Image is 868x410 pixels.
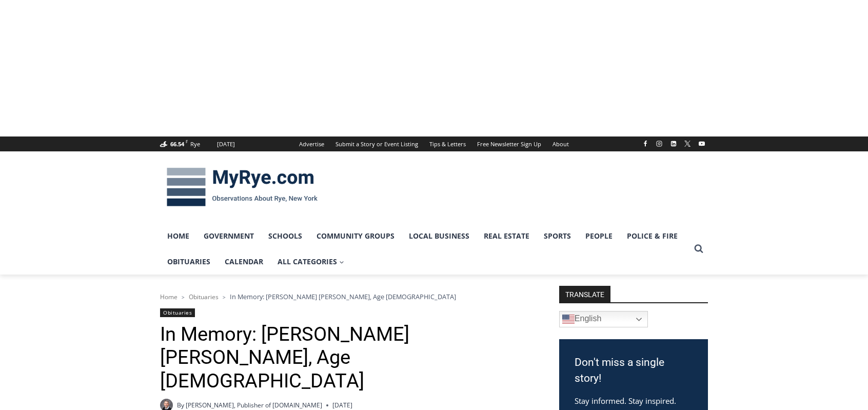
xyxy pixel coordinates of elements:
a: YouTube [696,138,708,150]
a: Submit a Story or Event Listing [330,136,424,151]
a: Free Newsletter Sign Up [471,136,547,151]
a: Facebook [639,138,652,150]
a: Obituaries [160,249,218,275]
a: Local Business [402,223,477,249]
span: By [177,400,184,410]
img: en [562,313,575,325]
span: > [182,294,185,301]
nav: Primary Navigation [160,223,689,275]
h1: In Memory: [PERSON_NAME] [PERSON_NAME], Age [DEMOGRAPHIC_DATA] [160,323,532,393]
a: Instagram [653,138,665,150]
span: All Categories [278,256,344,267]
a: About [547,136,575,151]
span: F [186,139,188,144]
a: Home [160,292,177,301]
a: Community Groups [309,223,402,249]
strong: TRANSLATE [559,286,610,302]
a: English [559,311,648,327]
a: Real Estate [477,223,537,249]
a: Tips & Letters [424,136,471,151]
button: View Search Form [689,240,708,258]
time: [DATE] [332,400,352,410]
a: Schools [261,223,309,249]
a: Government [196,223,261,249]
h3: Don't miss a single story! [575,355,693,387]
span: 66.54 [170,140,184,148]
a: Obituaries [160,308,195,317]
a: Police & Fire [620,223,685,249]
nav: Secondary Navigation [293,136,575,151]
a: Calendar [218,249,270,275]
span: > [223,294,226,301]
a: Home [160,223,196,249]
a: Sports [537,223,578,249]
div: [DATE] [217,140,235,149]
div: Rye [190,140,200,149]
a: X [681,138,694,150]
nav: Breadcrumbs [160,291,532,302]
a: Advertise [293,136,330,151]
a: Linkedin [667,138,680,150]
a: [PERSON_NAME], Publisher of [DOMAIN_NAME] [186,401,322,409]
a: People [578,223,620,249]
span: In Memory: [PERSON_NAME] [PERSON_NAME], Age [DEMOGRAPHIC_DATA] [230,292,456,301]
img: MyRye.com [160,161,324,214]
a: All Categories [270,249,351,275]
a: Obituaries [189,292,219,301]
